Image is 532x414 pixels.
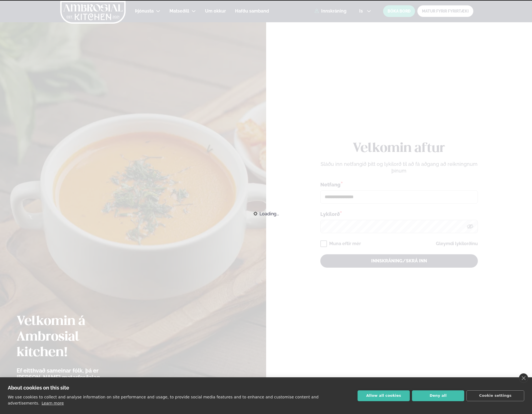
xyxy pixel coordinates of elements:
[358,390,410,401] button: Allow all cookies
[259,208,279,220] span: Loading...
[412,390,464,401] button: Deny all
[466,390,524,401] button: Cookie settings
[42,401,64,405] a: Learn more
[519,373,528,383] a: close
[8,395,319,405] p: We use cookies to collect and analyse information on site performance and usage, to provide socia...
[8,385,69,391] strong: About cookies on this site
